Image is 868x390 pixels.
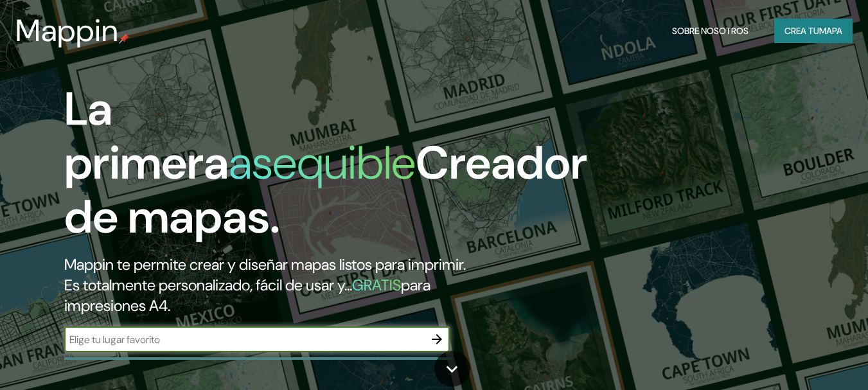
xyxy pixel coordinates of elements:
[784,25,819,37] font: Crea tu
[774,19,853,43] button: Crea tumapa
[64,254,466,274] font: Mappin te permite crear y diseñar mapas listos para imprimir.
[64,275,430,315] font: para impresiones A4.
[229,133,416,193] font: asequible
[64,133,587,247] font: Creador de mapas.
[64,275,352,295] font: Es totalmente personalizado, fácil de usar y...
[15,10,119,51] font: Mappin
[64,332,424,347] input: Elige tu lugar favorito
[672,25,748,37] font: Sobre nosotros
[819,25,842,37] font: mapa
[352,275,401,295] font: GRATIS
[667,19,754,43] button: Sobre nosotros
[64,79,229,193] font: La primera
[119,33,129,44] img: pin de mapeo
